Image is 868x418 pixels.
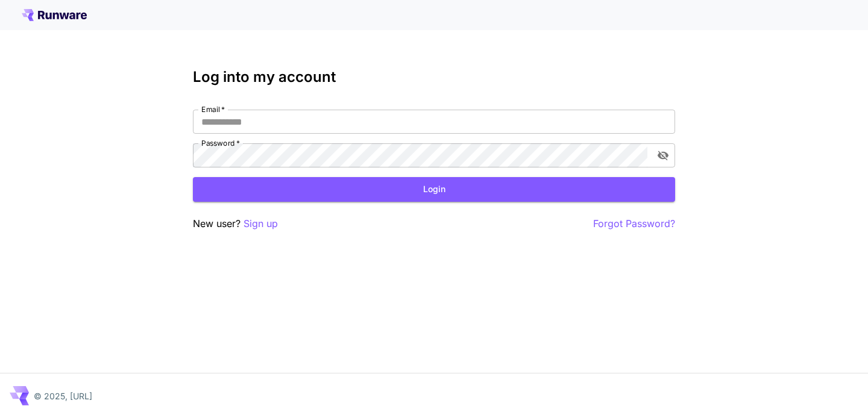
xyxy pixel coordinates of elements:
p: © 2025, [URL] [34,390,92,402]
h3: Log into my account [193,69,675,86]
label: Email [201,104,225,114]
label: Password [201,138,240,148]
button: Login [193,177,675,202]
button: Sign up [244,216,278,231]
button: toggle password visibility [652,145,674,166]
button: Forgot Password? [593,216,675,231]
p: New user? [193,216,278,231]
